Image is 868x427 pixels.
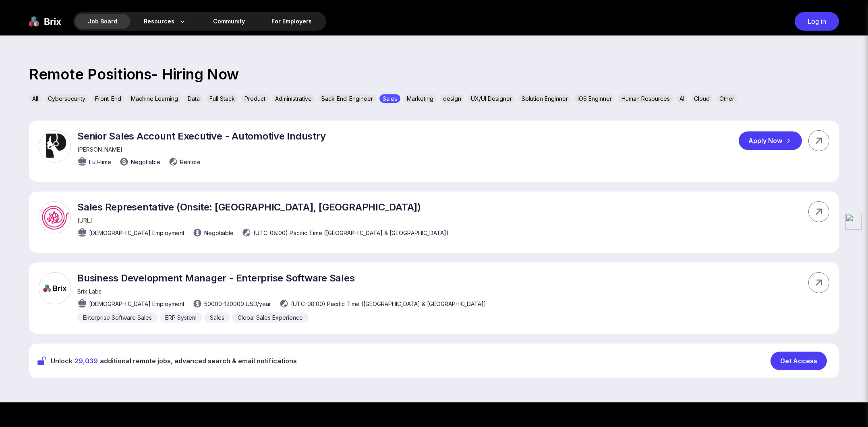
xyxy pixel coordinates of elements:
a: For Employers [259,14,325,29]
div: UX/UI Designer [468,94,515,103]
div: Human Resources [618,94,673,103]
span: Negotiable [204,229,234,237]
div: Get Access [771,352,827,370]
div: Front-End [92,94,124,103]
div: Administrative [272,94,315,103]
div: Data [184,94,203,103]
p: Senior Sales Account Executive - Automotive Industry [77,130,326,142]
div: Marketing [404,94,437,103]
div: Apply Now [739,131,802,150]
span: (UTC-08:00) Pacific Time ([GEOGRAPHIC_DATA] & [GEOGRAPHIC_DATA]) [253,229,449,237]
span: Unlock additional remote jobs, advanced search & email notifications [51,356,297,366]
div: AI [676,94,688,103]
div: Full Stack [206,94,238,103]
div: Sales [379,94,400,103]
div: Cybersecurity [45,94,89,103]
span: [PERSON_NAME] [77,146,122,153]
a: Community [200,14,258,29]
div: design [440,94,464,103]
span: [DEMOGRAPHIC_DATA] Employment [89,300,184,308]
a: Apply Now [739,131,808,150]
span: Full-time [89,158,111,166]
div: Other [716,94,737,103]
span: [URL] [77,217,92,224]
div: Enterprise Software Sales [77,312,157,323]
div: Log in [795,12,839,31]
div: All [29,94,41,103]
div: Back-End-Engineer [318,94,376,103]
div: Resources [131,14,199,29]
p: Business Development Manager - Enterprise Software Sales [77,272,486,284]
div: Machine Learning [128,94,181,103]
span: Remote [180,158,201,166]
a: Get Access [771,352,831,370]
span: Negotiable [131,158,160,166]
div: Job Board [75,14,130,29]
a: Log in [791,12,839,31]
div: iOS Enginner [574,94,615,103]
div: Solution Enginner [518,94,571,103]
div: Product [241,94,269,103]
div: Global Sales Experience [232,312,309,323]
span: Brix Labs [77,288,102,295]
div: Cloud [691,94,713,103]
div: Sales [204,312,230,323]
span: 50000 - 120000 USD /year [204,300,271,308]
p: Sales Representative (Onsite: [GEOGRAPHIC_DATA], [GEOGRAPHIC_DATA]) [77,201,449,213]
div: ERP System [160,312,202,323]
span: (UTC-08:00) Pacific Time ([GEOGRAPHIC_DATA] & [GEOGRAPHIC_DATA]) [291,300,486,308]
span: 29,039 [75,357,98,365]
span: [DEMOGRAPHIC_DATA] Employment [89,229,184,237]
